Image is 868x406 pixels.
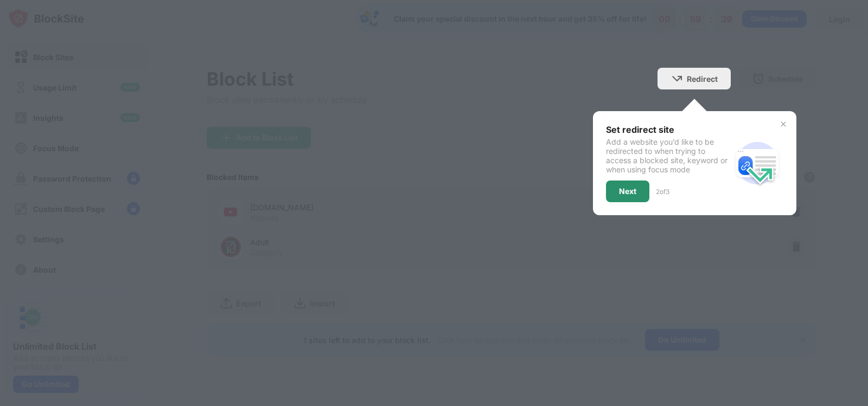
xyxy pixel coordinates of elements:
[779,120,788,128] img: x-button.svg
[656,188,669,196] div: 2 of 3
[687,74,718,83] div: Redirect
[606,137,731,174] div: Add a website you’d like to be redirected to when trying to access a blocked site, keyword or whe...
[731,137,783,189] img: redirect.svg
[619,187,636,196] div: Next
[606,124,731,135] div: Set redirect site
